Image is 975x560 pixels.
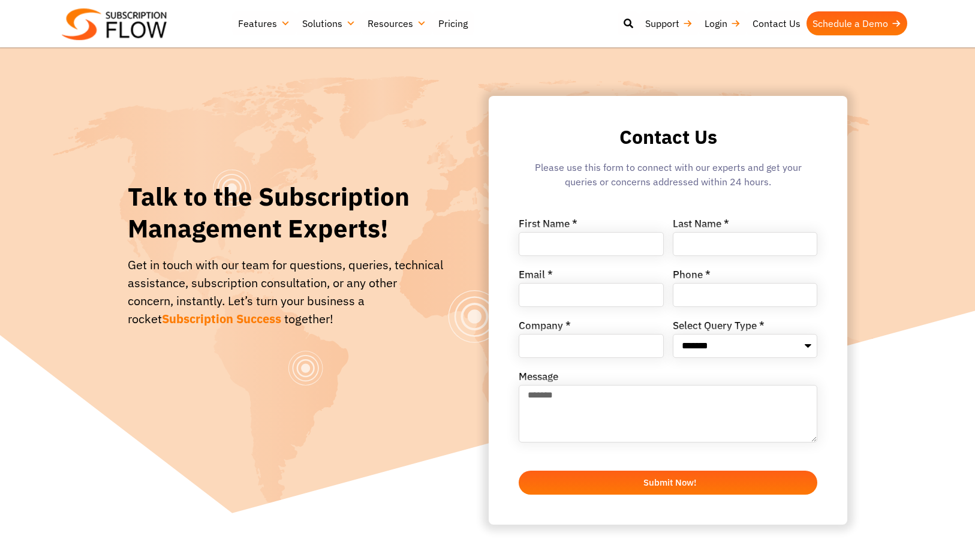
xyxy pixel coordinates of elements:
[673,321,765,334] label: Select Query Type *
[807,11,907,35] a: Schedule a Demo
[519,372,558,385] label: Message
[699,11,747,35] a: Login
[519,321,571,334] label: Company *
[747,11,807,35] a: Contact Us
[128,181,444,244] h1: Talk to the Subscription Management Experts!
[519,160,817,195] div: Please use this form to connect with our experts and get your queries or concerns addressed withi...
[519,219,577,232] label: First Name *
[673,219,729,232] label: Last Name *
[673,270,711,283] label: Phone *
[519,270,553,283] label: Email *
[519,471,817,495] button: Submit Now!
[643,478,696,487] span: Submit Now!
[62,8,167,40] img: Subscriptionflow
[162,311,281,327] span: Subscription Success
[128,256,444,328] div: Get in touch with our team for questions, queries, technical assistance, subscription consultatio...
[296,11,362,35] a: Solutions
[362,11,432,35] a: Resources
[519,126,817,148] h2: Contact Us
[432,11,474,35] a: Pricing
[639,11,699,35] a: Support
[232,11,296,35] a: Features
